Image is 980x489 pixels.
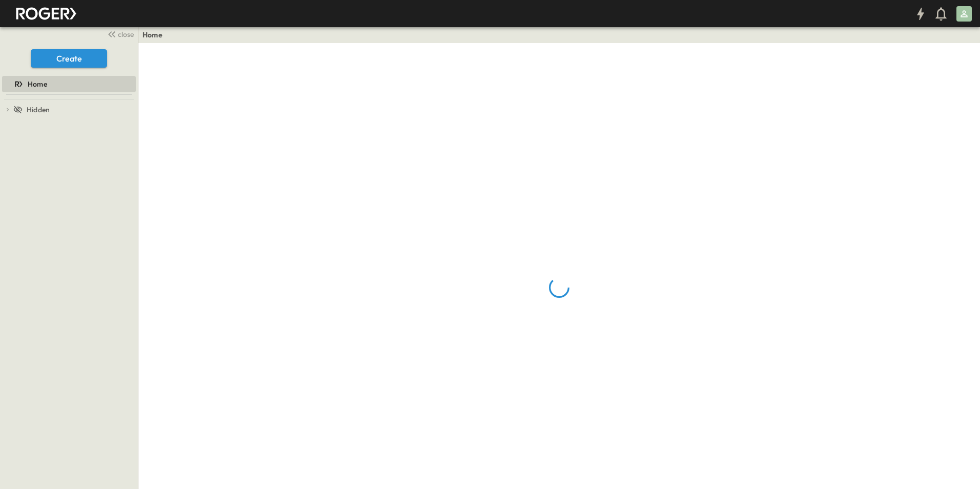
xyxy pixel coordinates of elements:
[142,30,169,40] nav: breadcrumbs
[28,79,47,89] span: Home
[118,29,134,39] span: close
[31,49,107,68] button: Create
[27,105,50,115] span: Hidden
[2,77,134,91] a: Home
[103,27,136,41] button: close
[142,30,162,40] a: Home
